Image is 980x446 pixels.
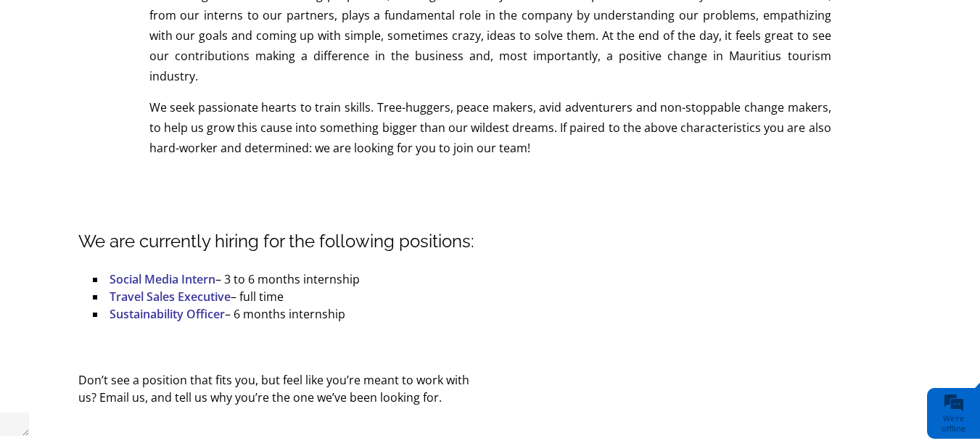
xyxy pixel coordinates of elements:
li: – full time [93,288,481,305]
a: Travel Sales Executive [110,289,231,305]
a: Social Media Intern [110,271,215,287]
li: – 6 months internship [93,305,481,323]
p: We seek passionate hearts to train skills. Tree-huggers, peace makers, avid adventurers and non-s... [149,97,831,158]
div: We're offline [931,413,976,434]
span: We are currently hiring for the following positions: [78,231,474,252]
a: Sustainability Officer [110,306,225,322]
li: – 3 to 6 months internship [93,271,481,288]
p: Don’t see a position that fits you, but feel like you’re meant to work with us? Email us, and tel... [78,371,481,406]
